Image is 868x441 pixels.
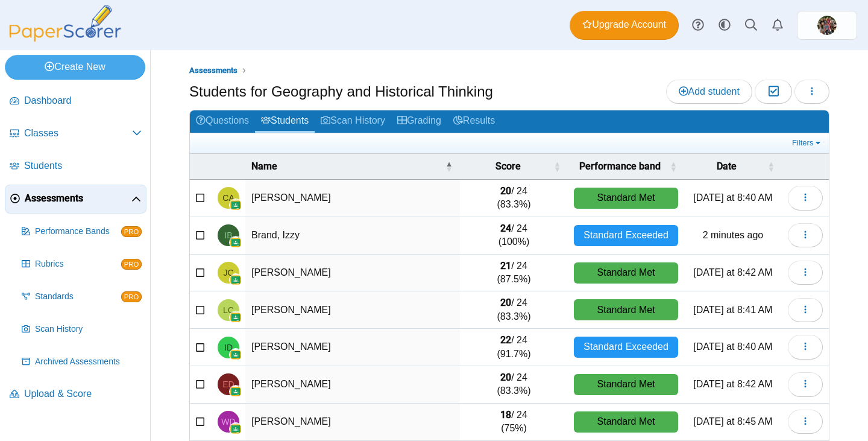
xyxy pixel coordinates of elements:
[245,255,460,292] td: [PERSON_NAME]
[245,366,460,404] td: [PERSON_NAME]
[693,305,772,315] time: Sep 16, 2025 at 8:41 AM
[764,12,791,39] a: Alerts
[460,366,568,404] td: / 24 (83.3%)
[500,372,511,383] b: 20
[190,110,255,133] a: Questions
[570,11,679,40] a: Upgrade Account
[574,225,678,246] div: Standard Exceeded
[693,192,772,203] time: Sep 16, 2025 at 8:40 AM
[245,291,460,329] td: [PERSON_NAME]
[245,404,460,441] td: [PERSON_NAME]
[230,385,242,398] img: googleClassroom-logo.png
[5,55,145,79] a: Create New
[817,16,837,35] span: Kerry Swicegood
[121,291,142,302] span: PRO
[24,94,142,107] span: Dashboard
[224,231,232,240] span: Izzy Brand
[717,160,737,172] span: Date
[5,87,146,116] a: Dashboard
[17,250,146,279] a: Rubrics PRO
[5,33,125,43] a: PaperScorer
[221,417,235,426] span: Wesley Deloach
[447,110,501,133] a: Results
[679,86,740,97] span: Add student
[500,409,511,420] b: 18
[230,349,242,361] img: googleClassroom-logo.png
[817,16,837,35] img: ps.ZGjZAUrt273eHv6v
[24,387,142,401] span: Upload & Score
[25,192,131,205] span: Assessments
[186,63,241,78] a: Assessments
[460,329,568,366] td: / 24 (91.7%)
[693,341,772,352] time: Sep 16, 2025 at 8:40 AM
[245,217,460,255] td: Brand, Izzy
[460,180,568,217] td: / 24 (83.3%)
[460,291,568,329] td: / 24 (83.3%)
[223,306,234,314] span: Logan Chisom
[230,236,242,249] img: googleClassroom-logo.png
[121,226,142,237] span: PRO
[230,423,242,435] img: googleClassroom-logo.png
[255,110,315,133] a: Students
[315,110,391,133] a: Scan History
[35,258,121,270] span: Rubrics
[574,411,678,433] div: Standard Met
[5,119,146,148] a: Classes
[574,299,678,320] div: Standard Met
[5,380,146,409] a: Upload & Score
[230,311,242,323] img: googleClassroom-logo.png
[35,356,142,368] span: Archived Assessments
[460,404,568,441] td: / 24 (75%)
[460,217,568,255] td: / 24 (100%)
[223,268,233,277] span: Jeremy Casto
[245,329,460,366] td: [PERSON_NAME]
[574,337,678,358] div: Standard Exceeded
[245,180,460,217] td: [PERSON_NAME]
[693,416,772,427] time: Sep 16, 2025 at 8:45 AM
[767,154,775,179] span: Date : Activate to sort
[17,282,146,311] a: Standards PRO
[391,110,447,133] a: Grading
[222,380,234,389] span: Emma Davis
[445,154,453,179] span: Name : Activate to invert sorting
[24,127,132,140] span: Classes
[703,230,764,240] time: Sep 16, 2025 at 10:49 AM
[574,188,678,209] div: Standard Met
[230,274,242,286] img: googleClassroom-logo.png
[553,154,561,179] span: Score : Activate to sort
[500,223,511,234] b: 24
[121,259,142,270] span: PRO
[24,159,142,173] span: Students
[35,323,142,335] span: Scan History
[460,255,568,292] td: / 24 (87.5%)
[500,185,511,197] b: 20
[230,199,242,211] img: googleClassroom-logo.png
[500,334,511,346] b: 22
[495,160,521,172] span: Score
[582,18,666,31] span: Upgrade Account
[224,343,233,352] span: Isabella Darnley
[500,297,511,308] b: 20
[666,80,752,104] a: Add student
[5,5,125,42] img: PaperScorer
[251,160,277,172] span: Name
[17,217,146,246] a: Performance Bands PRO
[5,152,146,181] a: Students
[500,260,511,271] b: 21
[797,11,857,40] a: ps.ZGjZAUrt273eHv6v
[579,160,661,172] span: Performance band
[670,154,677,179] span: Performance band : Activate to sort
[189,81,493,102] h1: Students for Geography and Historical Thinking
[693,267,772,278] time: Sep 16, 2025 at 8:42 AM
[189,66,237,75] span: Assessments
[17,347,146,376] a: Archived Assessments
[35,291,121,303] span: Standards
[5,185,146,214] a: Assessments
[17,315,146,344] a: Scan History
[574,262,678,284] div: Standard Met
[35,226,121,238] span: Performance Bands
[222,194,234,202] span: Chandler Allred
[789,137,826,149] a: Filters
[574,374,678,395] div: Standard Met
[693,379,772,389] time: Sep 16, 2025 at 8:42 AM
